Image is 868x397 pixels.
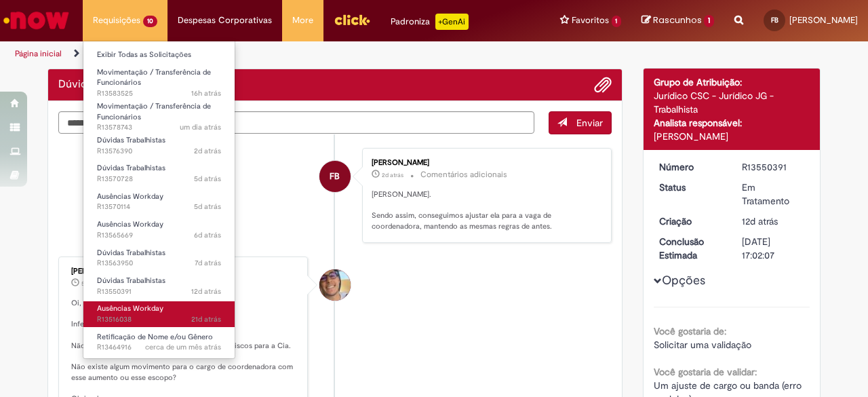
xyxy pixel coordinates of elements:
[97,230,221,241] span: R13565669
[83,48,235,62] a: Exibir Todas as Solicitações
[97,286,221,297] span: R13550391
[654,130,810,143] div: [PERSON_NAME]
[191,286,221,297] span: 12d atrás
[1,7,71,34] img: ServiceNow
[97,303,163,314] span: Ausências Workday
[83,330,235,355] a: Aberto R13464916 : Retificação de Nome e/ou Gênero
[654,116,810,130] div: Analista responsável:
[382,171,403,179] time: 29/09/2025 15:42:22
[145,342,221,352] time: 30/08/2025 11:41:09
[372,159,597,167] div: [PERSON_NAME]
[83,161,235,186] a: Aberto R13570728 : Dúvidas Trabalhistas
[195,258,221,268] span: 7d atrás
[194,146,221,156] span: 2d atrás
[81,280,103,288] time: 26/09/2025 17:45:22
[194,202,221,212] time: 26/09/2025 11:27:57
[704,15,714,27] span: 1
[319,161,351,192] div: Fernanda Caroline Brito
[654,75,810,89] div: Grupo de Atribuição:
[649,235,732,262] dt: Conclusão Estimada
[420,169,507,181] small: Comentários adicionais
[71,267,297,276] div: [PERSON_NAME]
[83,273,235,299] a: Aberto R13550391 : Dúvidas Trabalhistas
[143,16,157,27] span: 10
[612,16,622,27] span: 1
[191,314,221,324] span: 21d atrás
[97,122,221,133] span: R13578743
[576,117,603,129] span: Enviar
[742,215,778,227] span: 12d atrás
[372,189,597,232] p: [PERSON_NAME]. Sendo assim, conseguimos ajustar ela para a vaga de coordenadora, mantendo as mesm...
[194,174,221,184] span: 5d atrás
[742,181,805,208] div: Em Tratamento
[97,219,163,229] span: Ausências Workday
[58,111,534,134] textarea: Digite sua mensagem aqui...
[382,171,403,179] span: 2d atrás
[97,248,165,258] span: Dúvidas Trabalhistas
[83,99,235,128] a: Aberto R13578743 : Movimentação / Transferência de Funcionários
[391,14,469,30] div: Padroniza
[97,202,221,212] span: R13570114
[789,14,858,26] span: [PERSON_NAME]
[654,339,751,351] span: Solicitar uma validação
[191,286,221,297] time: 19/09/2025 12:07:25
[649,160,732,174] dt: Número
[83,189,235,214] a: Aberto R13570114 : Ausências Workday
[194,174,221,184] time: 26/09/2025 14:03:31
[194,230,221,240] time: 25/09/2025 10:15:29
[194,202,221,212] span: 5d atrás
[191,88,221,98] span: 16h atrás
[653,14,702,26] span: Rascunhos
[93,14,140,27] span: Requisições
[771,16,778,24] span: FB
[81,280,103,288] span: 5d atrás
[83,65,235,94] a: Aberto R13583525 : Movimentação / Transferência de Funcionários
[83,246,235,271] a: Aberto R13563950 : Dúvidas Trabalhistas
[330,160,340,193] span: FB
[83,301,235,326] a: Aberto R13516038 : Ausências Workday
[594,76,612,94] button: Adicionar anexos
[15,48,62,59] a: Página inicial
[97,174,221,185] span: R13570728
[97,67,211,88] span: Movimentação / Transferência de Funcionários
[334,10,370,30] img: click_logo_yellow_360x200.png
[97,314,221,325] span: R13516038
[194,146,221,156] time: 29/09/2025 11:57:46
[194,230,221,240] span: 6d atrás
[742,215,778,227] time: 19/09/2025 12:07:24
[649,181,732,194] dt: Status
[97,342,221,353] span: R13464916
[97,146,221,157] span: R13576390
[319,269,351,301] div: Pedro Henrique De Oliveira Alves
[97,135,165,145] span: Dúvidas Trabalhistas
[178,14,272,27] span: Despesas Corporativas
[654,366,757,378] b: Você gostaria de validar:
[742,214,805,228] div: 19/09/2025 12:07:24
[10,41,568,67] ul: Trilhas de página
[649,214,732,228] dt: Criação
[97,88,221,99] span: R13583525
[742,235,805,262] div: [DATE] 17:02:07
[83,217,235,242] a: Aberto R13565669 : Ausências Workday
[97,276,165,286] span: Dúvidas Trabalhistas
[435,14,469,30] p: +GenAi
[180,122,221,132] span: um dia atrás
[191,88,221,98] time: 30/09/2025 18:28:20
[97,258,221,269] span: R13563950
[83,41,235,359] ul: Requisições
[654,89,810,116] div: Jurídico CSC - Jurídico JG - Trabalhista
[97,163,165,173] span: Dúvidas Trabalhistas
[572,14,609,27] span: Favoritos
[97,101,211,122] span: Movimentação / Transferência de Funcionários
[191,314,221,324] time: 10/09/2025 15:31:29
[654,325,726,337] b: Você gostaria de:
[97,332,213,342] span: Retificação de Nome e/ou Gênero
[642,14,714,27] a: Rascunhos
[145,342,221,352] span: cerca de um mês atrás
[58,79,155,91] h2: Dúvidas Trabalhistas Histórico de tíquete
[97,191,163,202] span: Ausências Workday
[742,160,805,174] div: R13550391
[549,111,612,134] button: Enviar
[292,14,313,27] span: More
[83,133,235,158] a: Aberto R13576390 : Dúvidas Trabalhistas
